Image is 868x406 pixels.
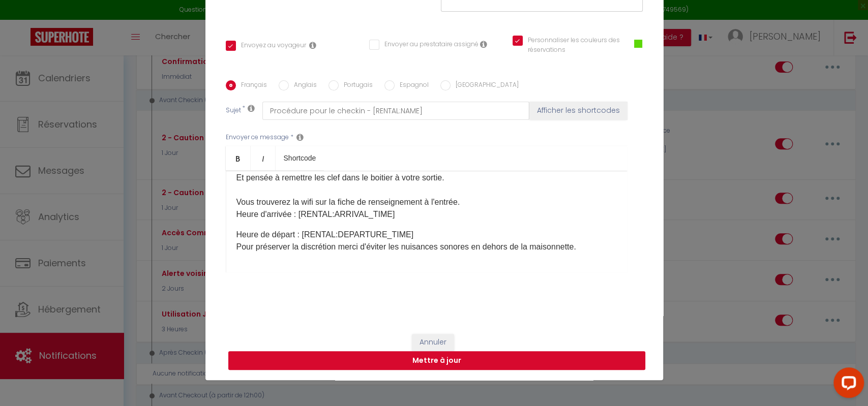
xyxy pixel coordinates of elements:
[226,146,251,170] a: Bold
[296,133,304,141] i: Message
[236,161,615,182] span: ET BIEN FERMEE LA PORTE DE LA MAISON pour ne pas déranger les voisins. Et pensée à remettre les c...
[309,41,316,49] i: Envoyer au voyageur
[236,147,617,221] p: Heure d'arrivée : [RENTAL:ARRIVAL_TIME]
[236,80,267,91] label: Français
[226,106,241,116] label: Sujet
[412,334,454,351] button: Annuler
[236,242,576,251] span: ​Pour préserver la discrétion merci d'éviter les nuisances sonores en dehors de la maisonnette.
[825,363,868,406] iframe: LiveChat chat widget
[276,146,324,170] a: Shortcode
[339,80,373,91] label: Portugais
[228,351,645,370] button: Mettre à jour
[251,146,276,170] a: Italic
[451,80,519,91] label: [GEOGRAPHIC_DATA]
[529,102,627,120] button: Afficher les shortcodes
[236,198,460,206] span: Vous trouverez la wifi sur la fiche de renseignement à l'entrée.
[226,133,289,142] label: Envoyer ce message
[395,80,429,91] label: Espagnol
[248,104,255,112] i: Subject
[236,41,306,52] label: Envoyez au voyageur
[480,40,487,48] i: Envoyer au prestataire si il est assigné
[236,229,617,314] p: Heure de départ : [RENTAL:DEPARTURE_TIME]​​ ​
[289,80,317,91] label: Anglais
